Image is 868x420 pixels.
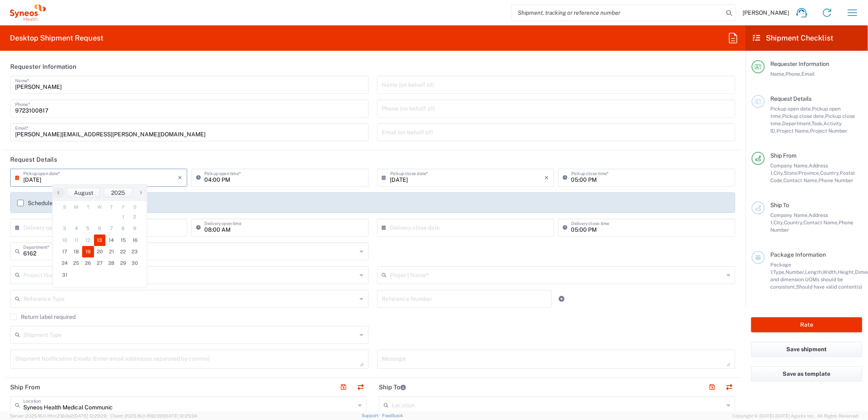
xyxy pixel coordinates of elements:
[556,293,568,305] a: Add Reference
[71,246,83,257] span: 18
[104,188,132,198] button: 2025
[783,177,819,183] span: Contact Name,
[10,63,76,71] h2: Requester Information
[135,187,147,197] span: ›
[59,223,71,234] span: 3
[117,246,129,257] span: 22
[379,383,406,391] h2: Ship To
[129,211,141,223] span: 2
[770,262,791,275] span: Package 1:
[117,257,129,269] span: 29
[796,284,862,290] span: Should have valid content(s)
[105,246,117,257] span: 21
[67,188,100,198] button: August
[129,235,141,246] span: 16
[776,128,810,134] span: Project Name,
[819,177,853,183] span: Phone Number
[782,120,812,126] span: Department,
[17,200,72,206] label: Schedule pickup
[117,203,129,211] th: weekday
[10,156,57,164] h2: Request Details
[10,314,76,320] label: Return label required
[53,188,65,198] button: ‹
[71,223,83,234] span: 4
[129,203,141,211] th: weekday
[774,219,784,226] span: City,
[94,235,106,246] span: 13
[820,170,840,176] span: Country,
[117,211,129,223] span: 1
[82,223,94,234] span: 5
[770,71,785,77] span: Name,
[770,163,809,169] span: Company Name,
[105,223,117,234] span: 7
[770,152,796,159] span: Ship From
[59,257,71,269] span: 24
[812,120,823,126] span: Task,
[751,366,862,382] button: Save as template
[512,5,723,20] input: Shipment, tracking or reference number
[82,235,94,246] span: 12
[82,246,94,257] span: 19
[785,71,801,77] span: Phone,
[770,61,829,67] span: Requester Information
[382,413,403,418] a: Feedback
[751,342,862,357] button: Save shipment
[74,413,107,418] span: [DATE] 12:29:29
[52,184,147,287] bs-datepicker-container: calendar
[71,257,83,269] span: 25
[770,212,809,218] span: Company Name,
[105,203,117,211] th: weekday
[129,246,141,257] span: 23
[105,257,117,269] span: 28
[178,171,182,184] i: ×
[743,9,789,16] span: [PERSON_NAME]
[53,188,147,198] bs-datepicker-navigation-view: ​ ​ ​
[753,33,833,43] h2: Shipment Checklist
[751,317,862,332] button: Rate
[10,413,107,418] span: Server: 2025.16.0-1ffcc23b9e2
[774,170,784,176] span: City,
[82,257,94,269] span: 26
[803,219,839,226] span: Contact Name,
[59,269,71,281] span: 31
[117,235,129,246] span: 15
[362,413,382,418] a: Support
[732,412,858,420] span: Copyright © [DATE]-[DATE] Agistix Inc., All Rights Reserved
[801,71,815,77] span: Email
[770,95,812,102] span: Request Details
[784,170,820,176] span: State/Province,
[164,413,197,418] span: [DATE] 12:25:34
[105,235,117,246] span: 14
[10,383,40,391] h2: Ship From
[52,187,65,197] span: ‹
[82,203,94,211] th: weekday
[785,269,805,275] span: Number,
[770,251,826,258] span: Package Information
[59,246,71,257] span: 17
[59,203,71,211] th: weekday
[94,246,106,257] span: 20
[838,269,855,275] span: Height,
[129,223,141,234] span: 9
[94,257,106,269] span: 27
[770,202,789,208] span: Ship To
[784,219,803,226] span: Country,
[10,33,103,43] h2: Desktop Shipment Request
[545,171,549,184] i: ×
[71,203,83,211] th: weekday
[134,188,147,198] button: ›
[59,235,71,246] span: 10
[129,257,141,269] span: 30
[810,128,847,134] span: Project Number
[94,223,106,234] span: 6
[782,113,825,119] span: Pickup close date,
[117,223,129,234] span: 8
[770,106,812,112] span: Pickup open date,
[773,269,785,275] span: Type,
[805,269,823,275] span: Length,
[74,190,93,196] span: August
[71,235,83,246] span: 11
[111,190,125,196] span: 2025
[823,269,838,275] span: Width,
